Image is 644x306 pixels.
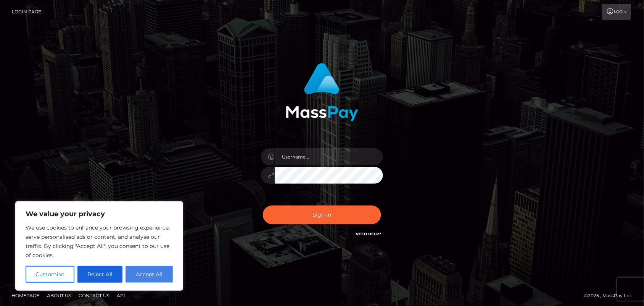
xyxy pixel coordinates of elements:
a: Login Page [12,4,41,20]
p: We use cookies to enhance your browsing experience, serve personalised ads or content, and analys... [26,223,173,260]
div: We value your privacy [15,201,183,291]
p: We value your privacy [26,209,173,219]
a: Contact Us [76,290,112,301]
button: Customise [26,266,74,283]
a: About Us [44,290,74,301]
div: © 2025 , MassPay Inc. [584,291,638,300]
a: API [114,290,128,301]
input: Username... [275,148,383,165]
a: Homepage [8,290,42,301]
button: Sign in [263,206,381,224]
button: Reject All [77,266,123,283]
a: Need Help? [356,232,381,236]
img: MassPay Login [286,63,358,121]
a: Login [602,4,631,20]
button: Accept All [126,266,173,283]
